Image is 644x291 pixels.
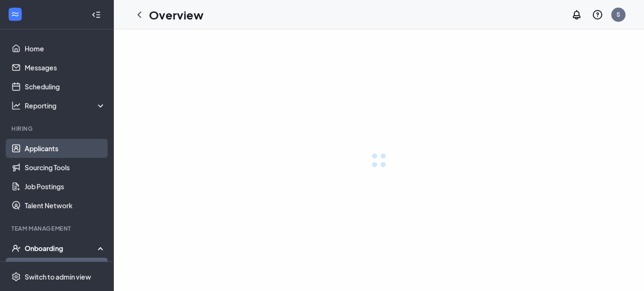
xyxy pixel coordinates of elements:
[11,272,21,281] svg: Settings
[25,77,106,96] a: Scheduling
[11,125,104,133] div: Hiring
[11,243,21,253] svg: UserCheck
[92,10,101,19] svg: Collapse
[616,10,620,19] div: S
[25,243,106,253] div: Onboarding
[25,258,106,277] a: Overview
[25,177,106,196] a: Job Postings
[149,7,203,23] h1: Overview
[11,224,104,233] div: Team Management
[25,58,106,77] a: Messages
[592,9,603,20] svg: QuestionInfo
[25,272,91,281] div: Switch to admin view
[25,39,106,58] a: Home
[25,139,106,158] a: Applicants
[11,101,21,110] svg: Analysis
[25,196,106,215] a: Talent Network
[134,9,145,20] svg: ChevronLeft
[25,158,106,177] a: Sourcing Tools
[10,10,20,19] svg: WorkstreamLogo
[25,101,106,110] div: Reporting
[571,9,582,20] svg: Notifications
